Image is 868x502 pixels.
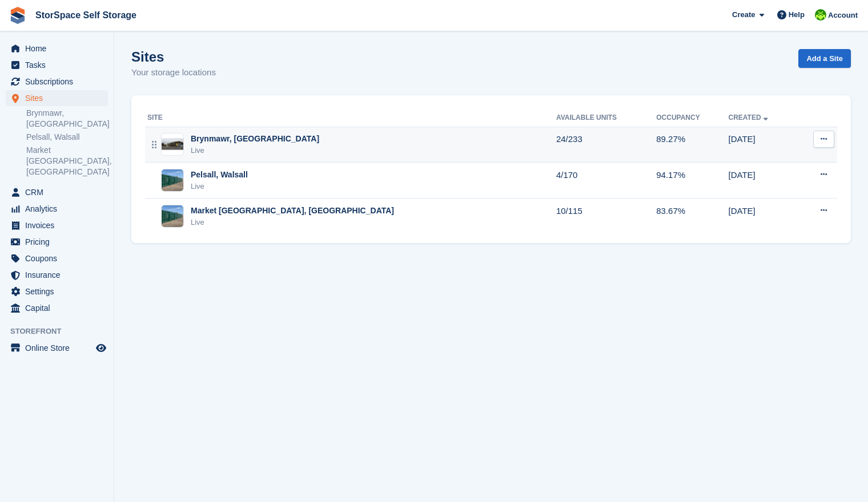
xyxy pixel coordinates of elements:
div: Live [191,145,319,156]
span: Pricing [25,234,94,250]
span: Coupons [25,250,94,266]
img: Image of Brynmawr, South Wales site [162,137,183,152]
span: Tasks [25,57,94,73]
a: menu [6,250,108,266]
a: Pelsall, Walsall [26,132,108,143]
a: menu [6,217,108,233]
a: Preview store [94,341,108,355]
td: 4/170 [556,163,656,199]
span: CRM [25,184,94,200]
span: Subscriptions [25,74,94,90]
span: Sites [25,90,94,106]
a: menu [6,57,108,73]
a: Market [GEOGRAPHIC_DATA], [GEOGRAPHIC_DATA] [26,145,108,177]
th: Available Units [556,109,656,127]
a: StorSpace Self Storage [31,6,141,25]
div: Market [GEOGRAPHIC_DATA], [GEOGRAPHIC_DATA] [191,205,394,217]
a: menu [6,340,108,356]
span: Insurance [25,267,94,283]
span: Help [789,9,805,21]
a: Brynmawr, [GEOGRAPHIC_DATA] [26,108,108,129]
a: menu [6,74,108,90]
td: 89.27% [656,127,728,163]
div: Brynmawr, [GEOGRAPHIC_DATA] [191,133,319,145]
span: Create [732,9,755,21]
span: Account [828,10,858,21]
h1: Sites [131,49,216,64]
td: [DATE] [728,199,797,234]
a: menu [6,201,108,217]
img: paul catt [815,9,826,21]
a: menu [6,184,108,200]
div: Live [191,217,394,228]
th: Site [145,109,556,127]
span: Invoices [25,217,94,233]
a: menu [6,267,108,283]
a: menu [6,41,108,56]
span: Home [25,41,94,56]
p: Your storage locations [131,66,216,79]
div: Pelsall, Walsall [191,169,248,181]
span: Online Store [25,340,94,356]
img: Image of Market Drayton, Shropshire site [162,205,183,227]
td: 83.67% [656,199,728,234]
a: menu [6,234,108,250]
span: Storefront [10,326,114,337]
td: 24/233 [556,127,656,163]
a: Add a Site [798,49,851,68]
td: 10/115 [556,199,656,234]
td: [DATE] [728,127,797,163]
td: 94.17% [656,163,728,199]
img: stora-icon-8386f47178a22dfd0bd8f6a31ec36ba5ce8667c1dd55bd0f319d3a0aa187defe.svg [9,7,26,24]
a: menu [6,284,108,299]
div: Live [191,181,248,192]
a: Created [728,114,770,122]
a: menu [6,90,108,106]
span: Analytics [25,201,94,217]
td: [DATE] [728,163,797,199]
img: Image of Pelsall, Walsall site [162,169,183,191]
th: Occupancy [656,109,728,127]
span: Capital [25,300,94,316]
a: menu [6,300,108,316]
span: Settings [25,284,94,299]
